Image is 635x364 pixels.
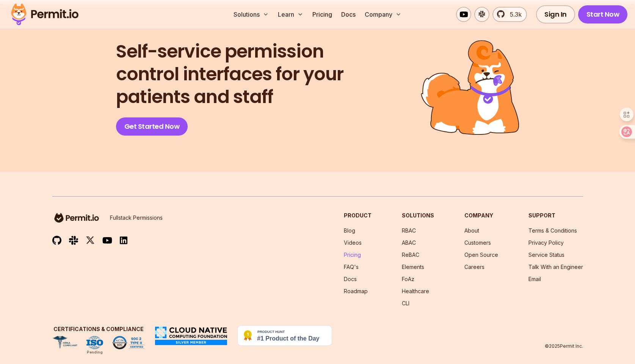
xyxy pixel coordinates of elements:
[464,264,484,270] a: Careers
[464,212,498,219] h3: Company
[464,227,479,234] a: About
[338,7,359,22] a: Docs
[344,288,368,294] a: Roadmap
[110,214,163,222] p: Fullstack Permissions
[86,236,95,245] img: twitter
[344,227,355,234] a: Blog
[116,40,359,108] h2: Self-service permission control interfaces for your
[230,7,272,22] button: Solutions
[52,236,61,245] img: github
[52,336,77,350] img: HIPAA
[464,252,498,258] a: Open Source
[344,264,359,270] a: FAQ's
[492,7,527,22] a: 5.3k
[528,227,577,234] a: Terms & Conditions
[112,336,145,350] img: SOC
[237,325,332,346] img: Permit.io - Never build permissions again | Product Hunt
[536,5,575,23] a: Sign In
[309,7,335,22] a: Pricing
[528,239,564,246] a: Privacy Policy
[69,235,78,245] img: slack
[8,2,82,27] img: Permit logo
[87,349,103,355] div: Pending
[52,325,145,333] h3: Certifications & Compliance
[402,288,429,294] a: Healthcare
[344,239,362,246] a: Videos
[505,10,522,19] span: 5.3k
[578,5,628,23] a: Start Now
[528,264,583,270] a: Talk With an Engineer
[528,276,541,282] a: Email
[120,236,127,245] img: linkedin
[344,212,372,219] h3: Product
[116,86,359,108] span: patients and staff
[116,117,188,136] a: Get Started Now
[344,276,357,282] a: Docs
[402,264,424,270] a: Elements
[402,239,416,246] a: ABAC
[528,212,583,219] h3: Support
[464,239,491,246] a: Customers
[86,336,103,350] img: ISO
[402,300,409,306] a: CLI
[402,227,416,234] a: RBAC
[545,343,583,349] p: © 2025 Permit Inc.
[402,252,419,258] a: ReBAC
[402,212,434,219] h3: Solutions
[52,212,101,224] img: logo
[362,7,405,22] button: Company
[275,7,306,22] button: Learn
[528,252,564,258] a: Service Status
[344,252,361,258] a: Pricing
[102,236,112,245] img: youtube
[402,276,414,282] a: FoAz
